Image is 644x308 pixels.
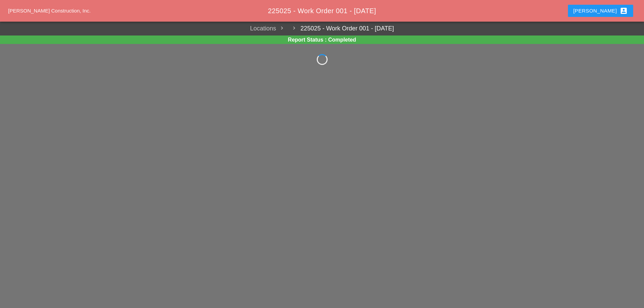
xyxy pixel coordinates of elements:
[288,24,394,33] a: 225025 - Work Order 001 - [DATE]
[620,7,628,15] i: account_box
[250,24,276,33] a: Locations
[573,7,628,15] div: [PERSON_NAME]
[268,7,376,15] span: 225025 - Work Order 001 - [DATE]
[568,5,633,17] button: [PERSON_NAME]
[8,8,91,14] a: [PERSON_NAME] Construction, Inc.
